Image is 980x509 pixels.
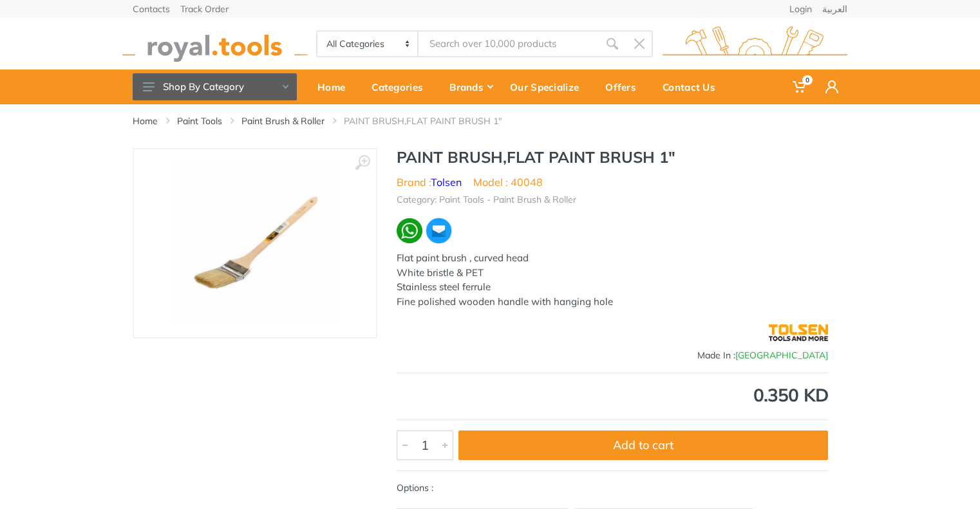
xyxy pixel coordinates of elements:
[363,69,440,104] a: Categories
[241,115,325,127] a: Paint Brush & Roller
[784,69,816,104] a: 0
[397,174,462,190] li: Brand :
[122,26,307,62] img: royal.tools Logo
[397,251,828,309] div: Flat paint brush , curved head White bristle & PET Stainless steel ferrule Fine polished wooden h...
[308,69,363,104] a: Home
[133,5,170,14] a: Contacts
[431,176,462,189] a: Tolsen
[344,115,521,127] li: PAINT BRUSH,FLAT PAINT BRUSH 1"
[654,73,733,100] div: Contact Us
[419,30,599,57] input: Site search
[133,115,158,127] a: Home
[501,73,596,100] div: Our Specialize
[789,5,812,14] a: Login
[397,218,422,244] img: wa.webp
[317,32,419,56] select: Category
[458,430,828,460] button: Add to cart
[440,73,501,100] div: Brands
[663,26,847,62] img: royal.tools Logo
[397,349,828,362] div: Made In :
[735,349,828,361] span: [GEOGRAPHIC_DATA]
[596,69,654,104] a: Offers
[308,73,363,100] div: Home
[473,174,543,190] li: Model : 40048
[397,386,828,404] div: 0.350 KD
[654,69,733,104] a: Contact Us
[174,162,336,324] img: Royal Tools - PAINT BRUSH,FLAT PAINT BRUSH 1
[133,73,297,100] button: Shop By Category
[397,193,576,207] li: Category: Paint Tools - Paint Brush & Roller
[363,73,440,100] div: Categories
[397,148,828,167] h1: PAINT BRUSH,FLAT PAINT BRUSH 1"
[425,217,453,245] img: ma.webp
[133,115,847,127] nav: breadcrumb
[596,73,654,100] div: Offers
[802,75,813,85] span: 0
[501,69,596,104] a: Our Specialize
[822,5,847,14] a: العربية
[180,5,229,14] a: Track Order
[177,115,222,127] a: Paint Tools
[769,317,829,349] img: Tolsen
